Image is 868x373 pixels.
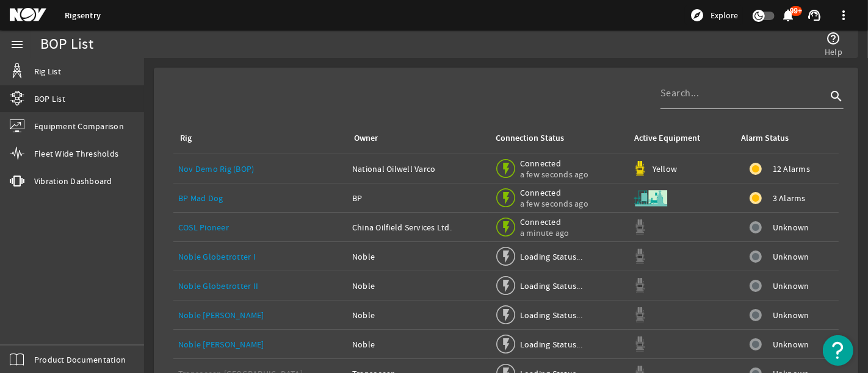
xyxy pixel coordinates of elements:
[178,280,258,291] a: Noble Globetrotter II
[829,1,858,30] button: more_vert
[782,9,795,22] button: 99+
[520,198,588,209] span: a few seconds ago
[773,280,809,292] span: Unknown
[10,174,24,188] mat-icon: vibration
[10,37,24,52] mat-icon: menu
[34,120,124,132] span: Equipment Comparison
[773,309,809,321] span: Unknown
[352,132,479,145] div: Owner
[178,310,264,321] a: Noble [PERSON_NAME]
[178,222,229,233] a: COSL Pioneer
[632,336,648,352] img: Graypod.svg
[773,221,809,233] span: Unknown
[773,250,809,263] span: Unknown
[520,216,572,227] span: Connected
[773,163,810,175] span: 12 Alarms
[632,180,669,216] img: Skid.svg
[520,227,572,238] span: a minute ago
[632,307,648,322] img: Graypod.svg
[711,9,738,21] span: Explore
[34,93,65,105] span: BOP List
[773,192,806,204] span: 3 Alarms
[825,46,842,58] span: Help
[781,8,796,23] mat-icon: notifications
[823,335,853,366] button: Open Resource Center
[632,219,648,235] img: Graypod.svg
[632,278,648,293] img: Graypod.svg
[354,132,378,145] div: Owner
[807,8,822,23] mat-icon: support_agent
[773,338,809,350] span: Unknown
[520,310,582,321] span: Loading Status...
[40,38,93,51] div: BOP List
[634,132,700,145] div: Active Equipment
[520,158,588,169] span: Connected
[653,163,678,174] span: Yellow
[65,10,101,21] a: Rigsentry
[632,249,648,264] img: Graypod.svg
[352,250,484,263] div: Noble
[520,251,582,262] span: Loading Status...
[352,338,484,350] div: Noble
[829,89,844,104] i: search
[352,192,484,204] div: BP
[632,161,648,176] img: Yellowpod.svg
[520,169,588,180] span: a few seconds ago
[520,339,582,350] span: Loading Status...
[34,353,126,366] span: Product Documentation
[178,163,255,174] a: Nov Demo Rig (BOP)
[34,175,112,187] span: Vibration Dashboard
[34,147,118,160] span: Fleet Wide Thresholds
[352,221,484,233] div: China Oilfield Services Ltd.
[178,251,256,262] a: Noble Globetrotter I
[741,132,789,145] div: Alarm Status
[520,187,588,198] span: Connected
[496,132,564,145] div: Connection Status
[352,309,484,321] div: Noble
[178,193,223,204] a: BP Mad Dog
[826,31,841,46] mat-icon: help_outline
[352,163,484,175] div: National Oilwell Varco
[178,132,338,145] div: Rig
[660,86,826,101] input: Search...
[520,280,582,291] span: Loading Status...
[690,8,704,23] mat-icon: explore
[352,280,484,292] div: Noble
[180,132,192,145] div: Rig
[685,5,743,25] button: Explore
[178,339,264,350] a: Noble [PERSON_NAME]
[34,65,61,77] span: Rig List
